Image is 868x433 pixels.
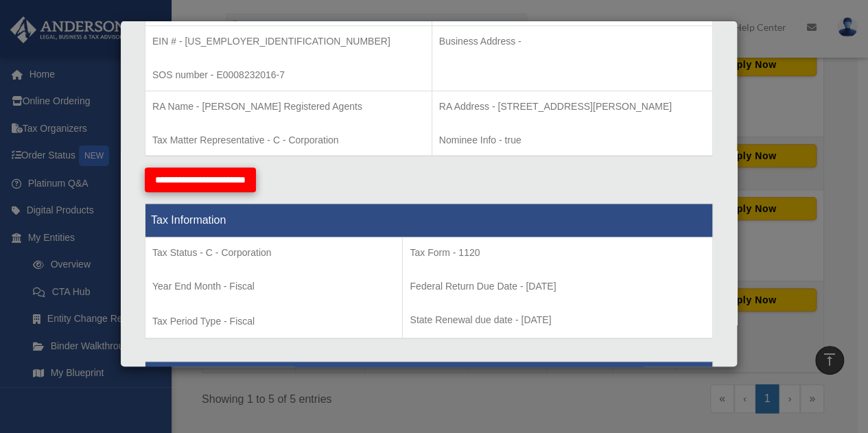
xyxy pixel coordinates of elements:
p: Tax Status - C - Corporation [152,244,395,261]
p: RA Address - [STREET_ADDRESS][PERSON_NAME] [439,98,705,115]
p: State Renewal due date - [DATE] [410,312,705,329]
p: RA Name - [PERSON_NAME] Registered Agents [152,98,425,115]
p: Year End Month - Fiscal [152,278,395,295]
p: Nominee Info - true [439,132,705,149]
td: Tax Period Type - Fiscal [145,237,403,339]
p: SOS number - E0008232016-7 [152,67,425,84]
p: Business Address - [439,33,705,50]
th: Tax Information [145,204,713,237]
p: Tax Form - 1120 [410,244,705,261]
th: Formation Progress [145,362,713,395]
p: Tax Matter Representative - C - Corporation [152,132,425,149]
p: Federal Return Due Date - [DATE] [410,278,705,295]
p: EIN # - [US_EMPLOYER_IDENTIFICATION_NUMBER] [152,33,425,50]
